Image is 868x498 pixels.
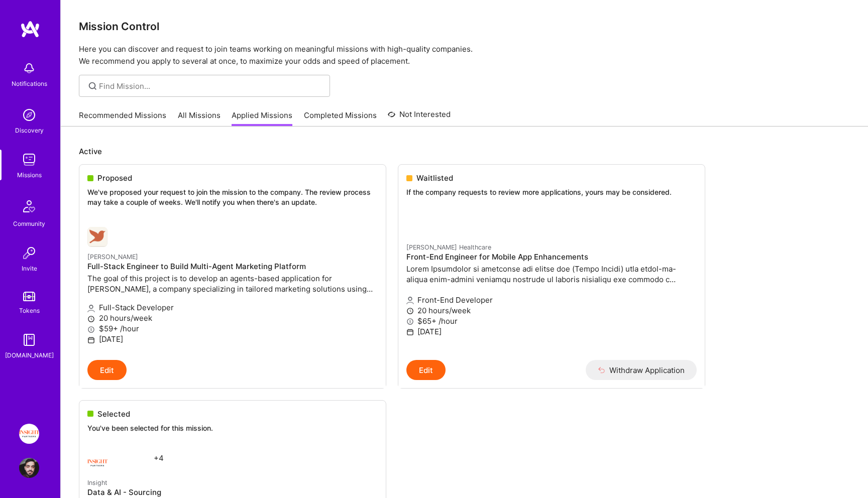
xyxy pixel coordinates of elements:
p: Here you can discover and request to join teams working on meaningful missions with high-quality ... [79,43,850,67]
img: teamwork [19,150,39,170]
a: All Missions [178,110,221,127]
a: Insight Partners: Data & AI - Sourcing [17,424,42,444]
p: 20 hours/week [406,305,697,316]
p: Front-End Developer [406,295,697,305]
i: icon Clock [87,315,95,323]
i: icon Clock [406,307,414,315]
img: User Avatar [19,458,39,478]
i: icon MoneyGray [87,326,95,333]
div: Community [13,218,45,229]
i: icon Calendar [87,336,95,344]
p: The goal of this project is to develop an agents-based application for [PERSON_NAME], a company s... [87,273,378,294]
img: Roger Healthcare company logo [406,217,426,237]
input: Find Mission... [99,81,322,91]
div: [DOMAIN_NAME] [5,350,54,360]
i: icon Calendar [406,328,414,336]
i: icon SearchGrey [87,80,98,92]
p: 20 hours/week [87,313,378,323]
p: We've proposed your request to join the mission to the company. The review process may take a cou... [87,187,378,207]
p: [DATE] [406,326,697,337]
button: Edit [87,360,127,380]
img: discovery [19,105,39,125]
a: Applied Missions [232,110,292,127]
a: Completed Missions [304,110,377,127]
img: Robynn AI company logo [87,227,107,247]
i: icon Applicant [406,297,414,304]
p: Active [79,146,850,157]
p: $65+ /hour [406,316,697,326]
div: Invite [22,263,37,274]
span: Waitlisted [416,173,453,183]
p: Full-Stack Developer [87,302,378,313]
img: Invite [19,243,39,263]
button: Withdraw Application [586,360,697,380]
p: $59+ /hour [87,323,378,334]
img: tokens [23,292,35,301]
a: Recommended Missions [79,110,166,127]
a: Robynn AI company logo[PERSON_NAME]Full-Stack Engineer to Build Multi-Agent Marketing PlatformThe... [79,219,386,360]
small: [PERSON_NAME] Healthcare [406,243,491,251]
div: Missions [17,170,42,180]
p: [DATE] [87,334,378,344]
p: Lorem Ipsumdolor si ametconse adi elitse doe (Tempo Incidi) utla etdol-ma-aliqua enim-admini veni... [406,264,697,285]
i: icon Applicant [87,305,95,312]
img: Community [17,194,41,218]
div: Discovery [15,125,44,136]
a: Not Interested [388,108,451,127]
span: Proposed [97,173,132,183]
img: Insight Partners: Data & AI - Sourcing [19,424,39,444]
small: [PERSON_NAME] [87,253,138,261]
i: icon MoneyGray [406,318,414,325]
h4: Front-End Engineer for Mobile App Enhancements [406,253,697,262]
img: guide book [19,330,39,350]
img: bell [19,58,39,78]
a: Roger Healthcare company logo[PERSON_NAME] HealthcareFront-End Engineer for Mobile App Enhancemen... [398,209,705,360]
a: User Avatar [17,458,42,478]
h4: Full-Stack Engineer to Build Multi-Agent Marketing Platform [87,262,378,271]
div: Tokens [19,305,40,316]
img: logo [20,20,40,38]
p: If the company requests to review more applications, yours may be considered. [406,187,697,197]
h3: Mission Control [79,20,850,33]
div: Notifications [12,78,47,89]
button: Edit [406,360,446,380]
